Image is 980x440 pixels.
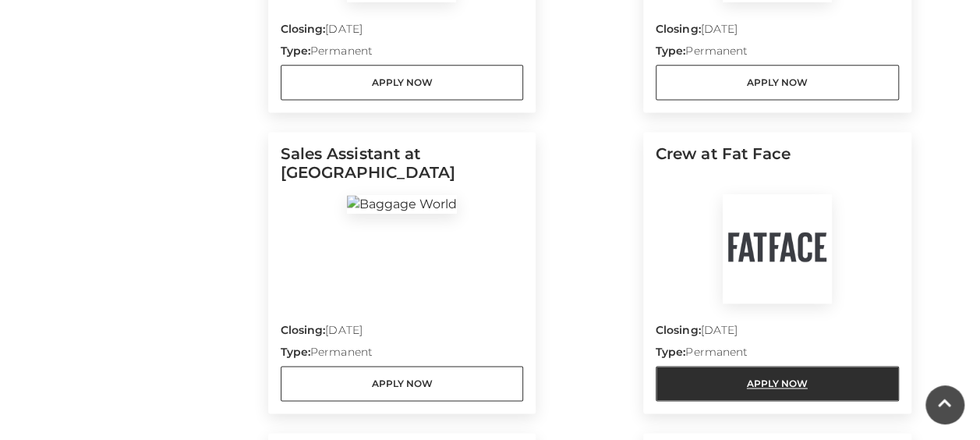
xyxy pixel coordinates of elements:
[281,323,326,337] strong: Closing:
[281,21,524,43] p: [DATE]
[281,322,524,344] p: [DATE]
[656,22,701,36] strong: Closing:
[656,323,701,337] strong: Closing:
[281,22,326,36] strong: Closing:
[281,43,524,65] p: Permanent
[656,43,899,65] p: Permanent
[656,65,899,100] a: Apply Now
[656,366,899,401] a: Apply Now
[656,345,685,359] strong: Type:
[281,65,524,100] a: Apply Now
[656,322,899,344] p: [DATE]
[281,44,310,58] strong: Type:
[281,345,310,359] strong: Type:
[656,21,899,43] p: [DATE]
[656,44,685,58] strong: Type:
[281,344,524,366] p: Permanent
[347,195,457,214] img: Baggage World
[656,144,899,194] h5: Crew at Fat Face
[723,194,832,303] img: Fat Face
[656,344,899,366] p: Permanent
[281,144,524,194] h5: Sales Assistant at [GEOGRAPHIC_DATA]
[281,366,524,401] a: Apply Now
